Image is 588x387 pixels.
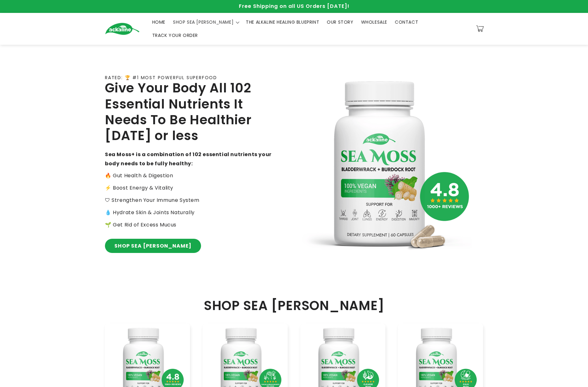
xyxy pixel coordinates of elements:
[148,15,169,29] a: HOME
[105,75,217,80] p: RATED: 🏆 #1 MOST POWERFUL SUPERFOOD
[105,196,272,205] p: 🛡 Strengthen Your Immune System
[357,15,391,29] a: WHOLESALE
[323,15,357,29] a: OUR STORY
[246,19,319,25] span: THE ALKALINE HEALING BLUEPRINT
[105,151,272,167] strong: Sea Moss+ is a combination of 102 essential nutrients your body needs to be fully healthy:
[105,171,272,180] p: 🔥 Gut Health & Digestion
[361,19,387,25] span: WHOLESALE
[173,19,233,25] span: SHOP SEA [PERSON_NAME]
[152,32,198,38] span: TRACK YOUR ORDER
[105,220,272,230] p: 🌱 Get Rid of Excess Mucus
[105,184,272,193] p: ⚡️ Boost Energy & Vitality
[327,19,353,25] span: OUR STORY
[105,239,201,253] a: SHOP SEA [PERSON_NAME]
[148,29,202,42] a: TRACK YOUR ORDER
[239,3,349,10] span: Free Shipping on all US Orders [DATE]!
[105,80,272,144] h2: Give Your Body All 102 Essential Nutrients It Needs To Be Healthier [DATE] or less
[105,298,483,314] h2: SHOP SEA [PERSON_NAME]
[152,19,165,25] span: HOME
[169,15,242,29] summary: SHOP SEA [PERSON_NAME]
[105,23,140,35] img: Ackaline
[105,208,272,217] p: 💧 Hydrate Skin & Joints Naturally
[242,15,323,29] a: THE ALKALINE HEALING BLUEPRINT
[395,19,418,25] span: CONTACT
[391,15,422,29] a: CONTACT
